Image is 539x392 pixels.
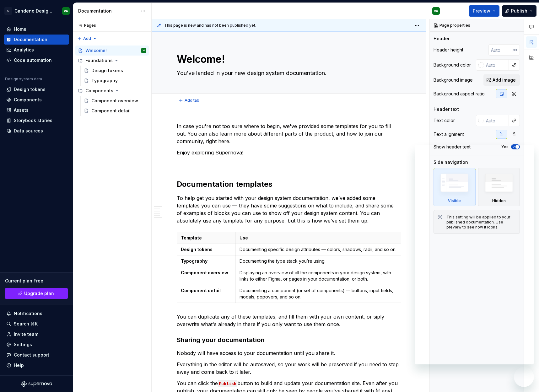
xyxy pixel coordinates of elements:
[14,352,49,358] div: Contact support
[75,46,149,116] div: Page tree
[483,74,520,86] button: Add image
[21,381,52,387] svg: Supernova Logo
[4,309,69,319] button: Notifications
[14,341,32,348] div: Settings
[434,91,485,97] div: Background aspect ratio
[14,97,42,103] div: Components
[434,77,473,83] div: Background image
[5,77,42,82] div: Design system data
[4,35,69,45] a: Documentation
[501,144,509,149] label: Yes
[240,270,398,282] p: Displaying an overview of all the components in your design system, with links to either Figma, o...
[175,52,400,67] textarea: Welcome!
[469,5,499,17] button: Preview
[483,59,509,71] input: Auto
[14,36,47,43] div: Documentation
[75,56,149,66] div: Foundations
[91,98,138,104] div: Component overview
[14,107,29,113] div: Assets
[434,106,459,112] div: Header text
[4,24,69,34] a: Home
[85,88,113,94] div: Components
[177,179,401,189] h2: Documentation templates
[483,115,509,126] input: Auto
[240,287,398,300] p: Documenting a component (or set of components) — buttons, input fields, modals, popovers, and so on.
[177,313,401,328] p: You can duplicate any of these templates, and fill them with your own content, or siply overwrite...
[181,270,228,275] strong: Component overview
[240,246,398,253] p: Documenting specific design attributes — colors, shadows, radii, and so on.
[91,108,131,114] div: Component detail
[177,349,401,357] p: Nobody will have access to your documentation until you share it.
[4,115,69,126] a: Storybook stories
[415,145,534,364] iframe: Messaging-vindue
[473,8,490,14] span: Preview
[91,67,123,74] div: Design tokens
[240,235,398,241] p: Use
[164,23,256,28] span: This page is new and has not been published yet.
[85,57,113,64] div: Foundations
[177,122,401,145] p: In case you're not too sure where to begin, we've provided some templates for you to fill out. Yo...
[14,57,52,63] div: Code automation
[14,117,52,124] div: Storybook stories
[85,47,107,54] div: Welcome!
[5,288,68,299] a: Upgrade plan
[75,23,96,28] div: Pages
[14,128,43,134] div: Data sources
[434,62,471,68] div: Background color
[240,258,398,264] p: Documenting the type stack you’re using.
[4,340,69,350] a: Settings
[81,106,149,116] a: Component detail
[4,105,69,115] a: Assets
[514,367,534,387] iframe: Knap til at åbne messaging-vindue, samtale i gang
[177,96,202,105] button: Add tab
[143,47,145,54] div: VA
[4,84,69,94] a: Design tokens
[181,247,213,252] strong: Design tokens
[4,319,69,329] button: Search ⌘K
[4,360,69,370] button: Help
[91,78,118,84] div: Typography
[14,362,24,368] div: Help
[75,86,149,96] div: Components
[14,8,55,14] div: Candeno Design system
[75,46,149,56] a: Welcome!VA
[493,77,516,83] span: Add image
[185,98,199,103] span: Add tab
[4,329,69,339] a: Invite team
[4,55,69,65] a: Code automation
[14,321,38,327] div: Search ⌘K
[1,4,72,18] button: CCandeno Design systemVA
[513,47,517,52] p: px
[177,149,401,156] p: Enjoy exploring Supernova!
[14,86,46,93] div: Design tokens
[4,95,69,105] a: Components
[434,47,463,53] div: Header height
[434,144,471,150] div: Show header text
[81,76,149,86] a: Typography
[434,35,450,42] div: Header
[14,47,34,53] div: Analytics
[434,117,455,124] div: Text color
[4,126,69,136] a: Data sources
[75,34,99,43] button: Add
[434,131,464,137] div: Text alignment
[83,36,91,41] span: Add
[4,45,69,55] a: Analytics
[81,66,149,76] a: Design tokens
[218,380,237,387] code: Publish
[14,26,26,32] div: Home
[434,8,438,13] div: VA
[14,310,42,317] div: Notifications
[78,8,137,14] div: Documentation
[502,5,536,17] button: Publish
[177,194,401,224] p: To help get you started with your design system documentation, we’ve added some templates you can...
[4,350,69,360] button: Contact support
[181,258,208,264] strong: Typography
[177,361,401,376] p: Everything in the editor will be autosaved, so your work will be preserved if you need to step aw...
[24,290,54,297] span: Upgrade plan
[181,288,221,293] strong: Component detail
[4,7,12,15] div: C
[5,278,68,284] div: Current plan : Free
[175,68,400,78] textarea: You’ve landed in your new design system documentation.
